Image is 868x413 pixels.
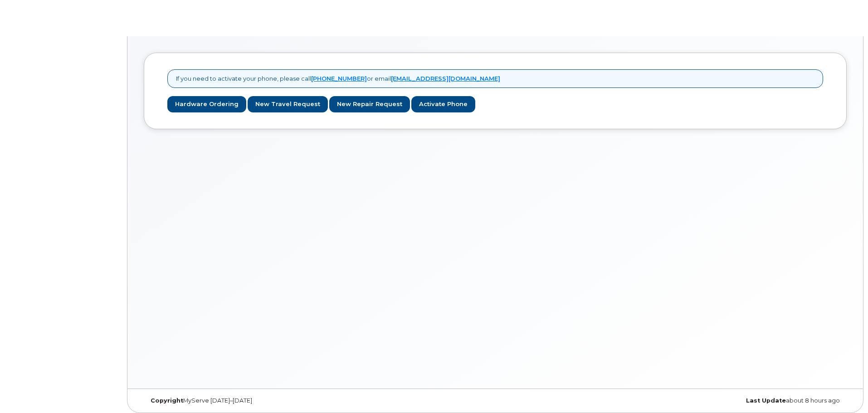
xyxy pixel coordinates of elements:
div: MyServe [DATE]–[DATE] [144,397,378,404]
a: Hardware Ordering [167,96,246,113]
strong: Copyright [151,397,183,404]
a: New Travel Request [248,96,328,113]
strong: Last Update [746,397,786,404]
div: about 8 hours ago [612,397,847,404]
a: [PHONE_NUMBER] [311,75,367,82]
a: New Repair Request [329,96,410,113]
a: Activate Phone [411,96,475,113]
p: If you need to activate your phone, please call or email [176,74,500,83]
a: [EMAIL_ADDRESS][DOMAIN_NAME] [391,75,500,82]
